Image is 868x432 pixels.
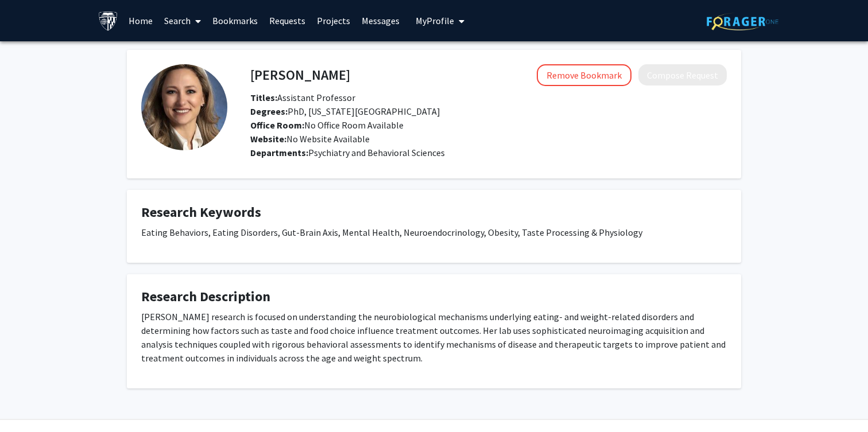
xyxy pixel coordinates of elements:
b: Departments: [250,147,308,158]
span: Assistant Professor [250,92,355,103]
span: No Office Room Available [250,119,404,131]
span: Psychiatry and Behavioral Sciences [308,147,445,158]
button: Remove Bookmark [537,64,631,86]
h4: Research Keywords [141,204,727,221]
iframe: Chat [9,380,49,423]
p: Eating Behaviors, Eating Disorders, Gut-Brain Axis, Mental Health, Neuroendocrinology, Obesity, T... [141,225,727,239]
span: No Website Available [250,133,370,145]
p: [PERSON_NAME] research is focused on understanding the neurobiological mechanisms underlying eati... [141,310,727,365]
h4: Research Description [141,289,727,305]
a: Requests [263,1,311,41]
b: Titles: [250,92,277,103]
a: Messages [356,1,405,41]
img: Profile Picture [141,64,227,150]
img: Johns Hopkins University Logo [98,11,118,31]
b: Office Room: [250,119,304,131]
b: Degrees: [250,106,288,117]
span: My Profile [416,15,454,26]
b: Website: [250,133,286,145]
a: Search [158,1,207,41]
a: Bookmarks [207,1,263,41]
h4: [PERSON_NAME] [250,64,350,85]
img: ForagerOne Logo [707,13,778,30]
span: PhD, [US_STATE][GEOGRAPHIC_DATA] [250,106,440,117]
a: Projects [311,1,356,41]
button: Compose Request to Kimberly Smith [638,64,727,85]
a: Home [123,1,158,41]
